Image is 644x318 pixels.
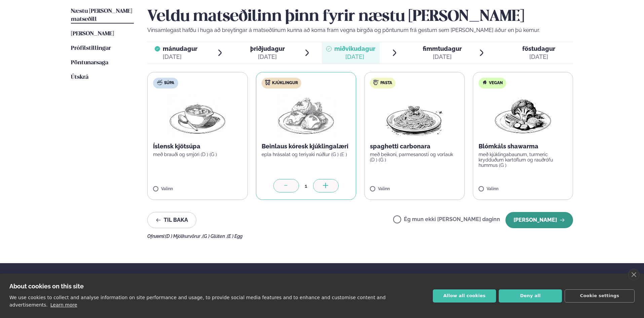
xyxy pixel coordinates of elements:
[71,60,108,66] span: Pöntunarsaga
[522,45,555,52] span: föstudagur
[334,45,375,52] span: miðvikudagur
[147,7,573,26] h2: Veldu matseðilinn þinn fyrir næstu [PERSON_NAME]
[71,31,114,37] span: [PERSON_NAME]
[157,80,162,85] img: soup.svg
[147,212,196,228] button: Til baka
[370,142,459,150] p: spaghetti carbonara
[380,80,392,86] span: Pasta
[493,94,553,137] img: Vegan.png
[153,142,242,150] p: Íslensk kjötsúpa
[50,302,77,308] a: Learn more
[71,44,111,52] a: Prófílstillingar
[479,152,568,168] p: með kjúklingabaunum, turmeric krydduðum kartöflum og rauðrófu hummus (G )
[147,26,573,34] p: Vinsamlegast hafðu í huga að breytingar á matseðlinum kunna að koma fram vegna birgða og pöntunum...
[9,295,386,308] p: We use cookies to collect and analyse information on site performance and usage, to provide socia...
[505,212,573,228] button: [PERSON_NAME]
[164,80,174,86] span: Súpa
[71,8,132,22] span: Næstu [PERSON_NAME] matseðill
[147,234,573,239] div: Ofnæmi:
[71,30,114,38] a: [PERSON_NAME]
[262,142,351,150] p: Beinlaus kóresk kjúklingalæri
[71,73,88,81] a: Útskrá
[370,152,459,163] p: með beikoni, parmesanosti og vorlauk (D ) (G )
[153,152,242,157] p: með brauði og smjöri (D ) (G )
[250,53,285,61] div: [DATE]
[565,289,635,303] button: Cookie settings
[163,53,197,61] div: [DATE]
[628,269,639,280] a: close
[522,53,555,61] div: [DATE]
[262,152,351,157] p: epla hrásalat og teriyaki núðlur (G ) (E )
[423,45,462,52] span: fimmtudagur
[71,7,134,24] a: Næstu [PERSON_NAME] matseðill
[276,94,336,137] img: Chicken-thighs.png
[385,94,444,137] img: Spagetti.png
[71,74,88,80] span: Útskrá
[482,80,487,85] img: Vegan.svg
[202,234,227,239] span: (G ) Glúten ,
[272,80,298,86] span: Kjúklingur
[299,182,313,190] div: 1
[373,80,379,85] img: pasta.svg
[163,45,197,52] span: mánudagur
[71,59,108,67] a: Pöntunarsaga
[433,289,496,303] button: Allow all cookies
[9,283,84,290] strong: About cookies on this site
[479,142,568,150] p: Blómkáls shawarma
[334,53,375,61] div: [DATE]
[423,53,462,61] div: [DATE]
[265,80,270,85] img: chicken.svg
[165,234,202,239] span: (D ) Mjólkurvörur ,
[71,45,111,51] span: Prófílstillingar
[227,234,242,239] span: (E ) Egg
[499,289,562,303] button: Deny all
[489,80,503,86] span: Vegan
[168,94,227,137] img: Soup.png
[250,45,285,52] span: þriðjudagur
